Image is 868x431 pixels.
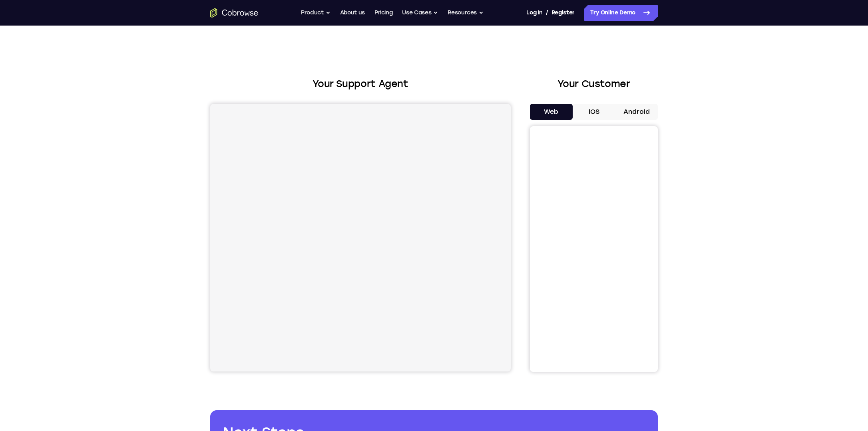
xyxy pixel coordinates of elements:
a: Pricing [374,5,393,21]
a: About us [340,5,365,21]
button: Web [530,104,573,120]
a: Log In [526,5,542,21]
button: Resources [448,5,484,21]
h2: Your Customer [530,77,658,91]
button: Use Cases [402,5,438,21]
iframe: Agent [210,104,511,371]
span: / [546,8,548,18]
button: Product [301,5,330,21]
a: Register [551,5,575,21]
a: Try Online Demo [584,5,658,21]
button: Android [615,104,658,120]
h2: Your Support Agent [210,77,511,91]
button: iOS [573,104,615,120]
a: Go to the home page [210,8,258,18]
